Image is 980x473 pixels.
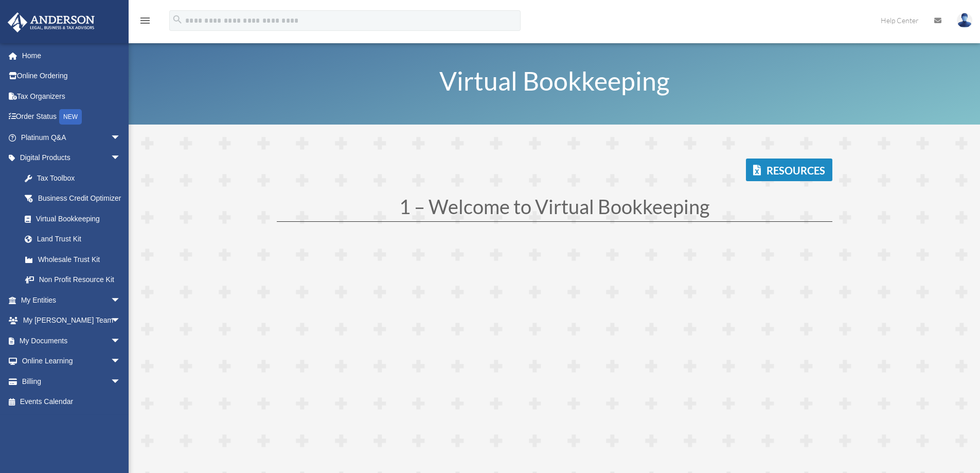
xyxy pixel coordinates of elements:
a: Online Learningarrow_drop_down [7,351,136,372]
div: Virtual Bookkeeping [36,213,118,225]
div: NEW [59,109,82,125]
i: search [172,14,183,25]
a: menu [139,18,151,27]
img: User Pic [957,13,972,28]
div: Wholesale Trust Kit [36,253,123,266]
span: arrow_drop_down [111,351,131,372]
h1: 1 – Welcome to Virtual Bookkeeping [277,197,832,221]
a: Tax Toolbox [14,168,136,188]
a: Land Trust Kit [14,229,136,250]
span: arrow_drop_down [111,310,131,331]
img: Anderson Advisors Platinum Portal [5,12,98,32]
div: Non Profit Resource Kit [36,273,123,286]
a: Resources [746,159,832,181]
div: Business Credit Optimizer [36,192,123,205]
div: Tax Toolbox [36,172,123,185]
a: Billingarrow_drop_down [7,371,136,392]
span: arrow_drop_down [111,148,131,169]
a: Order StatusNEW [7,107,136,128]
span: arrow_drop_down [111,371,131,392]
a: Business Credit Optimizer [14,188,136,209]
a: My Entitiesarrow_drop_down [7,290,136,310]
span: arrow_drop_down [111,127,131,148]
div: Land Trust Kit [36,233,123,246]
a: Platinum Q&Aarrow_drop_down [7,127,136,148]
span: arrow_drop_down [111,330,131,352]
a: Home [7,45,136,66]
span: Virtual Bookkeeping [439,65,670,96]
a: Events Calendar [7,392,136,412]
a: Virtual Bookkeeping [14,208,131,229]
a: Wholesale Trust Kit [14,249,136,270]
a: My [PERSON_NAME] Teamarrow_drop_down [7,310,136,331]
i: menu [139,14,151,27]
a: Tax Organizers [7,86,136,107]
a: Online Ordering [7,66,136,86]
a: My Documentsarrow_drop_down [7,330,136,351]
a: Digital Productsarrow_drop_down [7,148,136,168]
a: Non Profit Resource Kit [14,270,136,290]
span: arrow_drop_down [111,290,131,311]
